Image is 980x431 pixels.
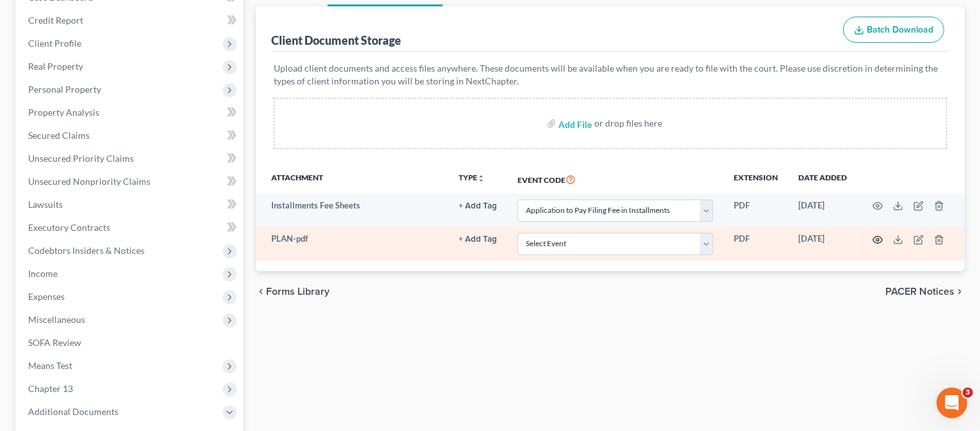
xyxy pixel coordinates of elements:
[885,286,954,297] span: PACER Notices
[954,286,965,297] i: chevron_right
[28,130,90,141] span: Secured Claims
[18,147,243,170] a: Unsecured Priority Claims
[18,124,243,147] a: Secured Claims
[18,101,243,124] a: Property Analysis
[28,406,118,417] span: Additional Documents
[18,193,243,216] a: Lawsuits
[477,175,485,182] i: unfold_more
[963,388,973,398] span: 3
[28,38,81,49] span: Client Profile
[28,337,81,348] span: SOFA Review
[459,202,497,210] button: + Add Tag
[28,61,83,72] span: Real Property
[28,107,99,118] span: Property Analysis
[18,331,243,354] a: SOFA Review
[459,200,497,212] a: + Add Tag
[256,227,448,260] td: PLAN-pdf
[18,216,243,239] a: Executory Contracts
[867,24,933,35] span: Batch Download
[788,164,857,194] th: Date added
[28,291,65,302] span: Expenses
[28,15,83,26] span: Credit Report
[28,176,150,187] span: Unsecured Nonpriority Claims
[28,199,63,210] span: Lawsuits
[28,84,101,95] span: Personal Property
[28,383,73,394] span: Chapter 13
[885,286,965,297] button: PACER Notices chevron_right
[28,245,145,256] span: Codebtors Insiders & Notices
[788,194,857,227] td: [DATE]
[266,286,329,297] span: Forms Library
[937,388,967,418] iframe: Intercom live chat
[256,286,329,297] button: chevron_left Forms Library
[459,235,497,244] button: + Add Tag
[723,227,788,260] td: PDF
[28,268,58,279] span: Income
[843,17,944,43] button: Batch Download
[28,222,110,233] span: Executory Contracts
[723,164,788,194] th: Extension
[271,33,401,48] div: Client Document Storage
[18,9,243,32] a: Credit Report
[274,62,947,88] p: Upload client documents and access files anywhere. These documents will be available when you are...
[256,194,448,227] td: Installments Fee Sheets
[788,227,857,260] td: [DATE]
[256,164,448,194] th: Attachment
[507,164,723,194] th: Event Code
[594,117,662,130] div: or drop files here
[18,170,243,193] a: Unsecured Nonpriority Claims
[256,286,266,297] i: chevron_left
[28,360,72,371] span: Means Test
[28,314,85,325] span: Miscellaneous
[723,194,788,227] td: PDF
[28,153,134,164] span: Unsecured Priority Claims
[459,174,485,182] button: TYPEunfold_more
[459,233,497,245] a: + Add Tag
